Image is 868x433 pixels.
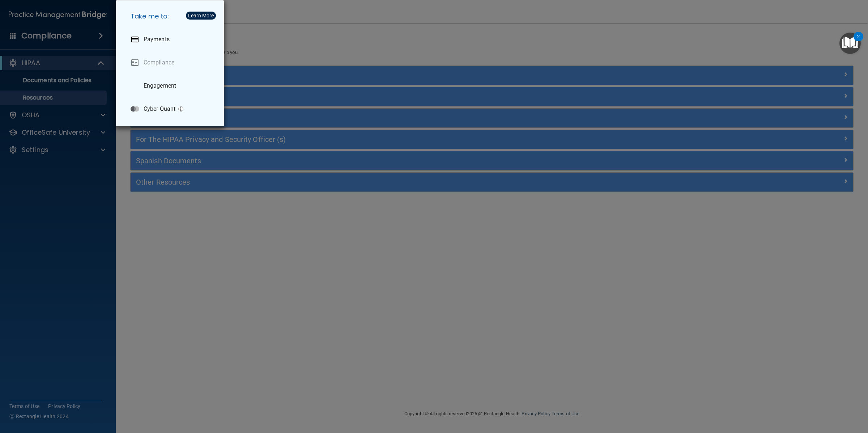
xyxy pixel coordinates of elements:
h5: Take me to: [125,6,218,26]
p: Cyber Quant [144,105,175,113]
a: Engagement [125,76,218,96]
div: 2 [857,37,860,46]
a: Compliance [125,52,218,73]
button: Learn More [186,12,216,20]
p: Payments [144,36,170,43]
a: Cyber Quant [125,99,218,119]
p: Engagement [144,82,176,89]
iframe: Drift Widget Chat Controller [745,382,859,411]
a: Payments [125,29,218,50]
div: Learn More [188,13,214,18]
button: Open Resource Center, 2 new notifications [839,33,861,54]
